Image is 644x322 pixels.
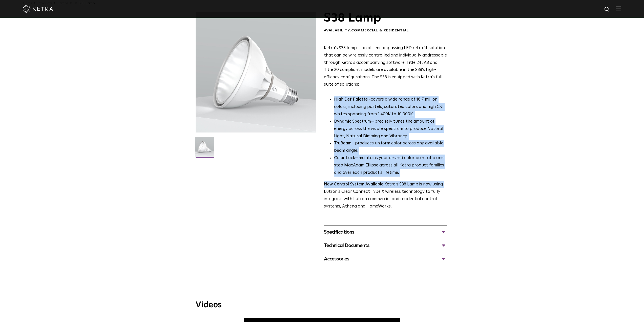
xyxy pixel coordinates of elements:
img: S38-Lamp-Edison-2021-Web-Square [195,137,214,160]
p: Ketra’s S38 lamp is an all-encompassing LED retrofit solution that can be wirelessly controlled a... [324,45,447,88]
li: —maintains your desired color point at a one step MacAdam Ellipse across all Ketra product famili... [334,155,447,177]
div: Accessories [324,255,447,263]
img: search icon [604,6,610,13]
img: ketra-logo-2019-white [23,5,53,13]
strong: High Def Palette - [334,97,371,102]
p: Ketra’s S38 Lamp is now using Lutron’s Clear Connect Type X wireless technology to fully integrat... [324,181,447,210]
div: Availability: [324,28,447,33]
div: Specifications [324,228,447,236]
strong: Dynamic Spectrum [334,119,371,124]
strong: New Control System Available: [324,182,384,186]
span: Commercial & Residential [351,29,409,32]
li: —produces uniform color across any available beam angle. [334,140,447,155]
h3: Videos [196,301,449,309]
p: covers a wide range of 16.7 million colors, including pastels, saturated colors and high CRI whit... [334,96,447,118]
img: Hamburger%20Nav.svg [616,6,621,11]
strong: TruBeam [334,141,351,145]
div: Technical Documents [324,241,447,250]
li: —precisely tunes the amount of energy across the visible spectrum to produce Natural Light, Natur... [334,118,447,140]
strong: Color Lock [334,156,355,160]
